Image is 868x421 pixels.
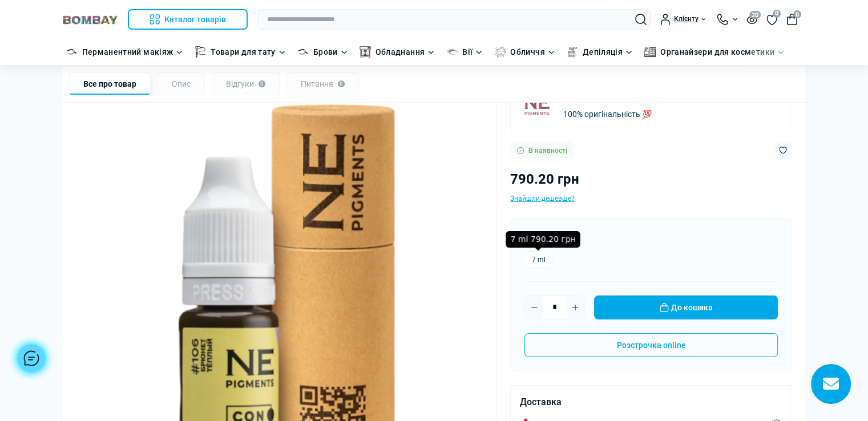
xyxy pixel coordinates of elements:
[563,108,693,120] p: 100% оригінальність 💯
[786,14,798,25] button: 0
[635,14,647,25] button: Search
[376,46,425,58] a: Обладнання
[524,333,778,357] button: Розстрочка online
[583,46,623,58] a: Депіляція
[211,46,275,58] a: Товари для тату
[774,141,792,159] button: Wishlist button
[766,13,777,26] a: 0
[510,195,575,203] span: Знайшли дешевше?
[567,46,578,58] img: Депіляція
[297,46,309,58] img: Брови
[594,295,778,319] button: До кошика
[524,252,553,268] label: 7 ml
[793,10,801,18] span: 0
[749,11,761,19] span: 20
[510,46,545,58] a: Обличчя
[360,46,371,58] img: Обладнання
[69,72,151,95] div: Все про товар
[462,46,473,58] a: Вії
[506,231,580,248] div: 7 ml 790.20 грн
[566,298,584,317] button: Plus
[660,46,774,58] a: Органайзери для косметики
[644,46,656,58] img: Органайзери для косметики
[195,46,206,58] img: Товари для тату
[520,395,782,410] div: Доставка
[446,46,458,58] img: Вії
[525,298,543,317] button: Minus
[520,88,554,123] img: NE Pigments
[158,72,205,95] div: Опис
[286,72,359,95] div: Питання
[494,46,506,58] img: Обличчя
[773,10,781,18] span: 0
[212,72,280,95] div: Відгуки
[510,141,574,159] div: В наявності
[62,14,119,25] img: BOMBAY
[82,46,173,58] a: Перманентний макіяж
[510,171,579,187] span: 790.20 грн
[66,46,78,58] img: Перманентний макіяж
[313,46,338,58] a: Брови
[746,14,757,24] button: 20
[543,296,566,319] input: Quantity
[128,9,248,30] button: Каталог товарів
